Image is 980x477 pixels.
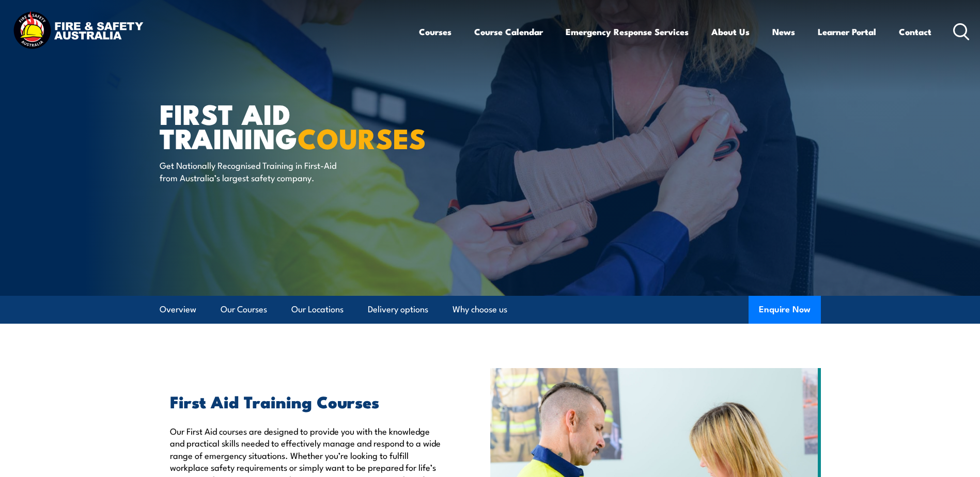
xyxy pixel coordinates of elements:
[474,18,543,45] a: Course Calendar
[160,296,196,323] a: Overview
[160,101,415,149] h1: First Aid Training
[818,18,876,45] a: Learner Portal
[368,296,428,323] a: Delivery options
[170,394,443,408] h2: First Aid Training Courses
[711,18,750,45] a: About Us
[749,296,821,324] button: Enquire Now
[566,18,689,45] a: Emergency Response Services
[899,18,931,45] a: Contact
[160,159,348,183] p: Get Nationally Recognised Training in First-Aid from Australia’s largest safety company.
[419,18,452,45] a: Courses
[221,296,267,323] a: Our Courses
[772,18,795,45] a: News
[453,296,507,323] a: Why choose us
[291,296,344,323] a: Our Locations
[298,116,426,158] strong: COURSES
